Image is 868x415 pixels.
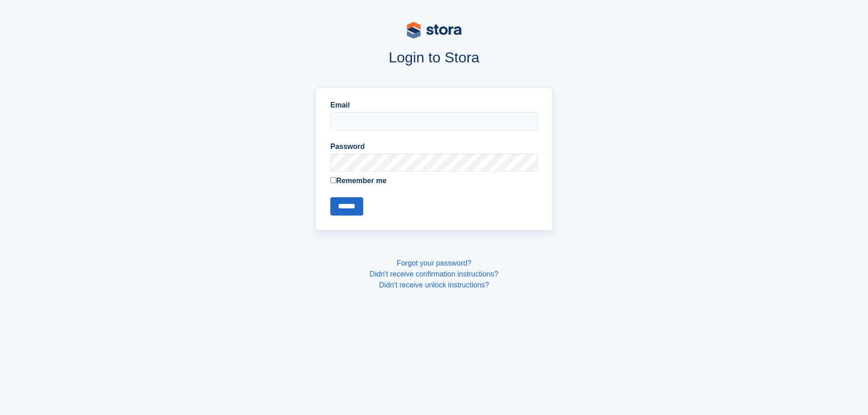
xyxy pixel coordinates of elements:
[330,175,538,186] label: Remember me
[330,141,538,152] label: Password
[397,259,472,267] a: Forgot your password?
[407,22,462,39] img: stora-logo-53a41332b3708ae10de48c4981b4e9114cc0af31d8433b30ea865607fb682f29.svg
[370,270,498,278] a: Didn't receive confirmation instructions?
[330,177,336,183] input: Remember me
[330,100,538,111] label: Email
[142,49,727,66] h1: Login to Stora
[379,281,489,289] a: Didn't receive unlock instructions?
